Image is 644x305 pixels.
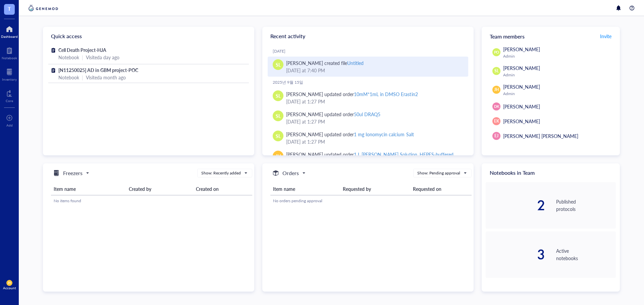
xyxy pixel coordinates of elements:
div: 3 [486,248,545,261]
div: Untitled [347,60,364,66]
span: SL [276,61,281,68]
div: [PERSON_NAME] updated order [286,110,380,118]
div: Notebooks in Team [482,163,620,182]
span: T [8,4,11,13]
a: Core [6,88,13,103]
span: EK [494,118,499,124]
div: Notebook [58,74,79,81]
span: [PERSON_NAME] [PERSON_NAME] [503,133,578,139]
div: [PERSON_NAME] updated order [286,131,414,138]
span: SL [276,92,281,99]
a: SL[PERSON_NAME] updated order10mM*1mL in DMSO Erastin2[DATE] at 1:27 PM [268,88,468,108]
th: Created on [193,183,252,195]
div: Account [3,286,16,290]
div: Visited a day ago [86,54,119,61]
a: Notebook [2,45,17,60]
a: SL[PERSON_NAME] created fileUntitled[DATE] at 7:40 PM [268,57,468,77]
div: Inventory [2,77,17,81]
span: Cell Death Project-HJA [58,47,106,53]
h5: Orders [282,169,299,177]
div: Show: Recently added [201,170,241,176]
div: Admin [503,91,613,96]
span: [PERSON_NAME] [503,46,540,53]
span: [PERSON_NAME] [503,118,540,125]
span: EJ [494,133,498,139]
div: 50ul DRAQ5 [354,111,380,118]
span: JH [494,87,499,93]
div: [DATE] at 1:27 PM [286,98,463,105]
span: [PERSON_NAME] [503,103,540,110]
a: Dashboard [1,24,18,39]
div: No items found [54,198,250,204]
div: [DATE] at 1:27 PM [286,118,463,125]
th: Item name [51,183,126,195]
div: Quick access [43,27,254,46]
span: Invite [600,33,611,40]
span: SL [276,132,281,140]
img: genemod-logo [27,4,60,12]
div: Core [6,99,13,103]
div: Visited a month ago [86,74,126,81]
div: Published protocols [556,198,616,213]
a: SL[PERSON_NAME] updated order1 mg Ionomycin calcium Salt[DATE] at 1:27 PM [268,128,468,148]
a: SL[PERSON_NAME] updated order50ul DRAQ5[DATE] at 1:27 PM [268,108,468,128]
div: [DATE] at 1:27 PM [286,138,463,145]
div: Active notebooks [556,247,616,262]
span: [PERSON_NAME] [503,83,540,90]
div: [DATE] [273,49,468,54]
span: SL [276,112,281,120]
span: [PERSON_NAME] [503,65,540,71]
div: Dashboard [1,34,18,39]
div: No orders pending approval [273,198,469,204]
span: [N11250025] AD in GBM project-POC [58,67,138,73]
a: Inventory [2,67,17,81]
div: | [82,74,83,81]
th: Requested on [410,183,472,195]
div: Admin [503,54,613,59]
th: Item name [270,183,340,195]
span: PO [494,50,499,55]
div: 10mM*1mL in DMSO Erastin2 [354,91,418,97]
div: | [82,54,83,61]
div: Notebook [58,54,79,61]
div: Recent activity [262,27,474,46]
th: Created by [126,183,193,195]
span: DK [494,104,499,109]
div: 1 mg Ionomycin calcium Salt [354,131,414,138]
div: 2 [486,199,545,212]
div: Admin [503,72,613,78]
div: Show: Pending approval [417,170,460,176]
div: Team members [482,27,620,46]
span: JH [8,281,11,285]
th: Requested by [340,183,410,195]
div: [PERSON_NAME] updated order [286,90,418,98]
div: 2025년 9월 15일 [273,80,468,85]
div: Add [6,123,13,127]
div: [PERSON_NAME] created file [286,59,364,67]
h5: Freezers [63,169,83,177]
div: [DATE] at 7:40 PM [286,67,463,74]
div: Notebook [2,56,17,60]
button: Invite [600,31,612,42]
span: SL [494,68,499,74]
